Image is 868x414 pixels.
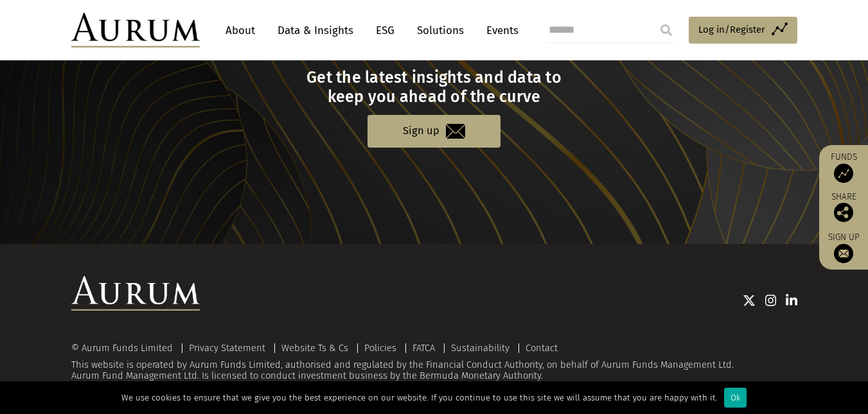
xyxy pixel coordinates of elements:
div: © Aurum Funds Limited [71,343,179,353]
a: Events [480,19,518,42]
a: Policies [364,342,396,354]
input: Submit [653,17,679,43]
a: ESG [369,19,401,42]
img: Access Funds [834,164,853,183]
span: Log in/Register [698,22,765,37]
a: Funds [826,151,862,183]
div: Share [826,193,862,222]
a: About [219,19,261,42]
img: Sign up to our newsletter [834,244,853,263]
a: Privacy Statement [189,342,265,354]
div: This website is operated by Aurum Funds Limited, authorised and regulated by the Financial Conduc... [71,343,797,382]
a: Data & Insights [271,19,360,42]
a: Sign up [826,232,862,263]
a: Contact [526,342,558,354]
a: FATCA [412,342,435,354]
a: Sustainability [451,342,509,354]
div: Ok [724,388,747,408]
h3: Get the latest insights and data to keep you ahead of the curve [73,68,795,107]
a: Website Ts & Cs [281,342,348,354]
a: Log in/Register [689,17,797,44]
img: Linkedin icon [786,294,797,307]
img: Twitter icon [743,294,756,307]
img: Share this post [834,203,853,222]
img: Aurum Logo [71,276,200,311]
a: Sign up [368,115,500,148]
img: Instagram icon [765,294,777,307]
a: Solutions [411,19,470,42]
img: Aurum [71,13,200,47]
